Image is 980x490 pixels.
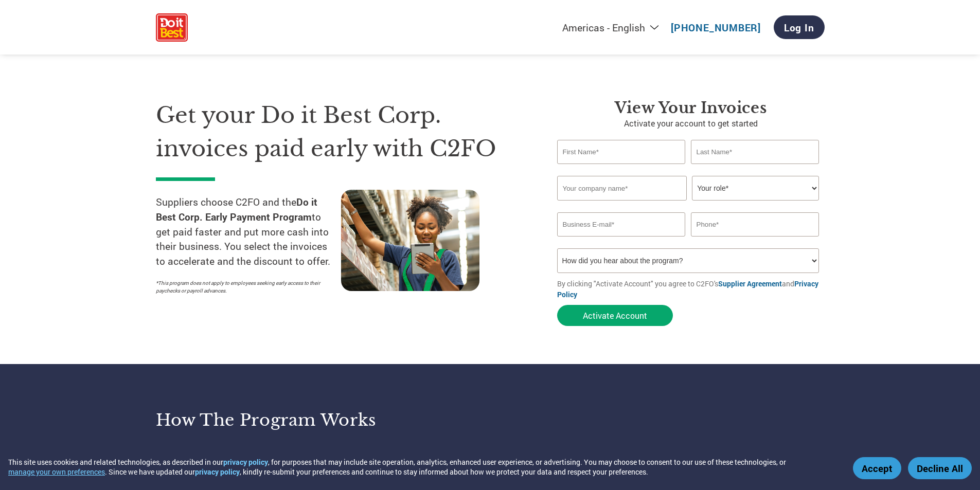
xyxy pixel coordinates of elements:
[156,410,477,430] h3: How the program works
[156,195,317,223] strong: Do it Best Corp. Early Payment Program
[557,99,825,117] h3: View Your Invoices
[156,13,188,42] img: Do it Best Corp.
[691,238,819,244] div: Inavlid Phone Number
[557,212,686,237] input: Invalid Email format
[671,21,761,34] a: [PHONE_NUMBER]
[908,457,972,479] button: Decline All
[8,457,838,477] div: This site uses cookies and related technologies, as described in our , for purposes that may incl...
[156,279,331,295] p: *This program does not apply to employees seeking early access to their paychecks or payroll adva...
[8,467,105,477] button: manage your own preferences
[718,279,782,288] a: Supplier Agreement
[691,140,819,164] input: Last Name*
[557,279,818,299] a: Privacy Policy
[691,165,819,172] div: Invalid last name or last name is too long
[774,15,825,39] a: Log In
[557,140,686,164] input: First Name*
[156,99,526,165] h1: Get your Do it Best Corp. invoices paid early with C2FO
[691,212,819,237] input: Phone*
[853,457,901,479] button: Accept
[692,176,819,201] select: Title/Role
[557,165,686,172] div: Invalid first name or first name is too long
[223,457,268,467] a: privacy policy
[341,190,479,291] img: supply chain worker
[557,238,686,244] div: Inavlid Email Address
[557,278,825,300] p: By clicking "Activate Account" you agree to C2FO's and
[557,117,825,130] p: Activate your account to get started
[557,176,687,201] input: Your company name*
[195,467,240,477] a: privacy policy
[557,305,673,326] button: Activate Account
[156,195,341,269] p: Suppliers choose C2FO and the to get paid faster and put more cash into their business. You selec...
[557,202,819,208] div: Invalid company name or company name is too long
